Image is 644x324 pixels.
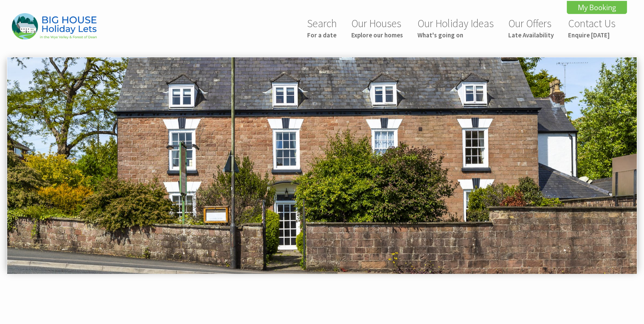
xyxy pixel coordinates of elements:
a: Contact UsEnquire [DATE] [568,17,616,39]
img: Big House Holiday Lets [12,13,97,39]
a: Our Holiday IdeasWhat's going on [417,17,494,39]
small: For a date [307,31,337,39]
small: Enquire [DATE] [568,31,616,39]
a: SearchFor a date [307,17,337,39]
small: Explore our homes [351,31,403,39]
small: Late Availability [508,31,554,39]
a: Our OffersLate Availability [508,17,554,39]
a: Our HousesExplore our homes [351,17,403,39]
a: My Booking [567,1,627,14]
small: What's going on [417,31,494,39]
